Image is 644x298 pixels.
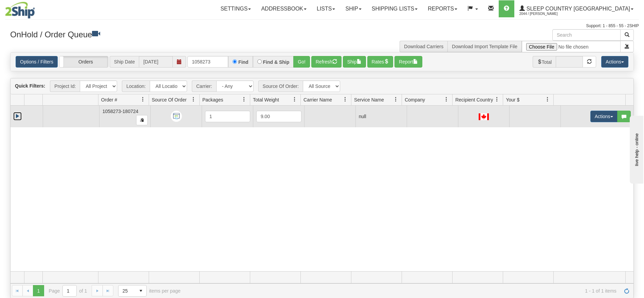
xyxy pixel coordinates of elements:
[514,0,639,17] a: Sleep Country [GEOGRAPHIC_DATA] 2044 / [PERSON_NAME]
[15,82,45,89] label: Quick Filters:
[122,80,150,92] span: Location:
[289,94,300,105] a: Total Weight filter column settings
[452,44,517,49] a: Download Import Template File
[303,96,332,103] span: Carrier Name
[590,111,618,122] button: Actions
[390,94,402,105] a: Service Name filter column settings
[479,113,489,120] img: CA
[137,94,149,105] a: Order # filter column settings
[519,11,570,17] span: 2044 / [PERSON_NAME]
[367,0,423,17] a: Shipping lists
[5,6,63,11] div: live help - online
[49,285,87,297] span: Page of 1
[118,285,147,297] span: Page sizes drop down
[190,288,617,294] span: 1 - 1 of 1 items
[10,29,317,39] h3: OnHold / Order Queue
[110,56,139,68] span: Ship Date
[135,285,146,296] span: select
[256,0,312,17] a: Addressbook
[542,94,553,105] a: Your $ filter column settings
[293,56,310,68] button: Go!
[628,114,643,184] iframe: chat widget
[367,56,393,68] button: Rates
[101,96,117,103] span: Order #
[491,94,503,105] a: Recipient Country filter column settings
[33,285,44,296] span: Page 1
[405,96,425,103] span: Company
[253,96,279,103] span: Total Weight
[215,0,256,17] a: Settings
[50,80,80,92] span: Project Id:
[123,287,131,294] span: 25
[136,115,148,125] button: Copy to clipboard
[192,80,216,92] span: Carrier:
[16,56,58,68] a: Options / Filters
[620,29,634,41] button: Search
[354,96,384,103] span: Service Name
[188,94,199,105] a: Source Of Order filter column settings
[311,56,342,68] button: Refresh
[202,96,223,103] span: Packages
[118,285,181,297] span: items per page
[238,94,250,105] a: Packages filter column settings
[601,56,628,68] button: Actions
[11,78,633,94] div: grid toolbar
[506,96,519,103] span: Your $
[355,106,407,127] td: null
[621,285,632,296] a: Refresh
[552,29,621,41] input: Search
[343,56,366,68] button: Ship
[103,109,139,114] span: 1058273-180724
[423,0,462,17] a: Reports
[63,285,76,296] input: Page 1
[5,23,639,29] div: Support: 1 - 855 - 55 - 2SHIP
[5,2,35,19] img: logo2044.jpg
[339,94,351,105] a: Carrier Name filter column settings
[152,96,187,103] span: Source Of Order
[394,56,422,68] button: Report
[340,0,366,17] a: Ship
[238,60,249,64] label: Find
[263,60,290,64] label: Find & Ship
[187,56,228,68] input: Order #
[404,44,443,49] a: Download Carriers
[522,41,621,52] input: Import
[441,94,452,105] a: Company filter column settings
[258,80,303,92] span: Source Of Order:
[455,96,493,103] span: Recipient Country
[533,56,556,68] span: Total
[171,111,182,122] img: API
[59,56,108,67] label: Orders
[312,0,340,17] a: Lists
[13,112,22,120] a: Expand
[525,6,630,12] span: Sleep Country [GEOGRAPHIC_DATA]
